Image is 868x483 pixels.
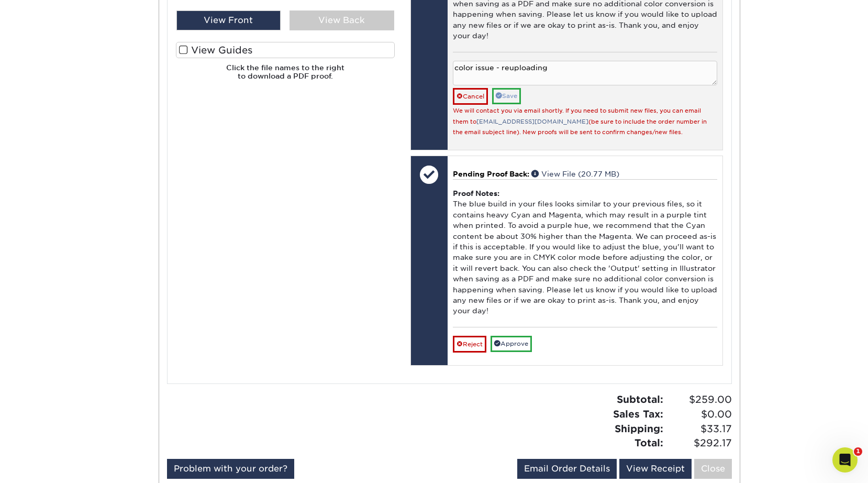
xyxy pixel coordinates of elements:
[476,118,588,125] a: [EMAIL_ADDRESS][DOMAIN_NAME]
[694,459,732,479] a: Close
[176,10,281,30] div: View Front
[453,88,488,105] a: Cancel
[453,170,529,178] span: Pending Proof Back:
[453,336,486,353] a: Reject
[619,459,692,479] a: View Receipt
[613,408,663,420] strong: Sales Tax:
[453,107,707,136] small: We will contact you via email shortly. If you need to submit new files, you can email them to (be...
[666,436,732,451] span: $292.17
[453,189,499,197] strong: Proof Notes:
[635,437,663,448] strong: Total:
[666,407,732,422] span: $0.00
[290,10,394,30] div: View Back
[491,336,532,352] a: Approve
[666,422,732,436] span: $33.17
[617,393,663,405] strong: Subtotal:
[167,459,294,479] a: Problem with your order?
[176,63,395,89] h6: Click the file names to the right to download a PDF proof.
[176,42,395,58] label: View Guides
[453,179,717,327] div: The blue build in your files looks similar to your previous files, so it contains heavy Cyan and ...
[832,447,858,473] iframe: Intercom live chat
[854,447,862,456] span: 1
[666,392,732,407] span: $259.00
[615,423,663,434] strong: Shipping:
[531,170,619,178] a: View File (20.77 MB)
[492,88,521,104] a: Save
[517,459,617,479] a: Email Order Details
